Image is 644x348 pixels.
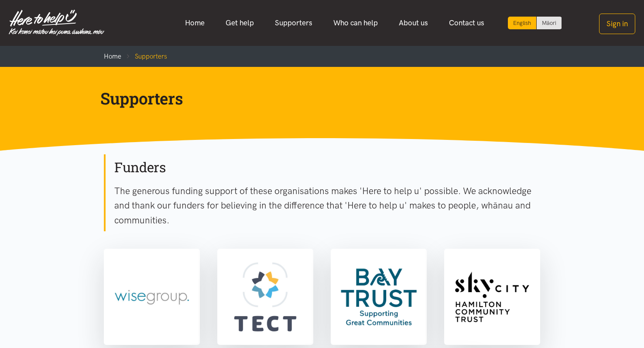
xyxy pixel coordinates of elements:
a: Home [104,52,121,60]
div: Language toggle [508,17,562,29]
a: Wise Group [104,249,200,345]
a: Sky City Community Trust [444,249,540,345]
a: Who can help [323,14,388,32]
h1: Supporters [100,88,530,109]
img: Home [9,10,104,36]
img: Wise Group [106,251,198,343]
img: TECT [219,251,312,343]
a: Contact us [438,14,495,32]
a: About us [388,14,438,32]
a: Switch to Te Reo Māori [537,17,562,29]
a: TECT [217,249,313,345]
a: Get help [215,14,264,32]
img: Sky City Community Trust [446,251,538,343]
a: Bay Trust [331,249,427,345]
button: Sign in [599,14,635,34]
a: Supporters [264,14,323,32]
p: The generous funding support of these organisations makes 'Here to help u' possible. We acknowled... [114,184,540,228]
img: Bay Trust [332,251,425,343]
a: Home [175,14,215,32]
h2: Funders [114,158,540,177]
li: Supporters [121,51,167,62]
div: Current language [508,17,537,29]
